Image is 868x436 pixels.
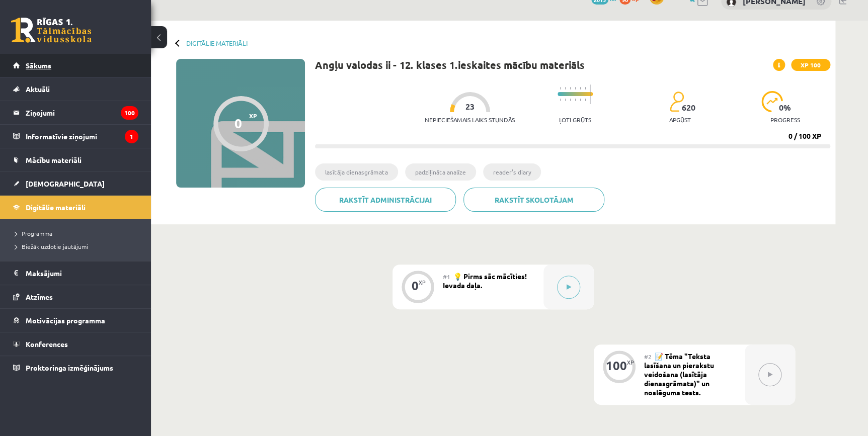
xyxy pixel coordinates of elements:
img: icon-short-line-57e1e144782c952c97e751825c79c345078a6d821885a25fce030b3d8c18986b.svg [565,99,566,101]
img: icon-short-line-57e1e144782c952c97e751825c79c345078a6d821885a25fce030b3d8c18986b.svg [575,87,576,90]
legend: Informatīvie ziņojumi [26,125,138,148]
img: icon-short-line-57e1e144782c952c97e751825c79c345078a6d821885a25fce030b3d8c18986b.svg [585,87,586,90]
span: Programma [15,229,52,237]
span: [DEMOGRAPHIC_DATA] [26,179,105,188]
span: Konferences [26,339,68,348]
a: Aktuāli [13,77,138,101]
img: icon-short-line-57e1e144782c952c97e751825c79c345078a6d821885a25fce030b3d8c18986b.svg [570,99,571,101]
span: Motivācijas programma [26,316,105,325]
span: XP 100 [791,59,830,71]
a: Biežāk uzdotie jautājumi [15,242,141,251]
li: lasītāja dienasgrāmata [315,163,398,181]
a: Konferences [13,332,138,356]
span: Aktuāli [26,84,50,94]
img: icon-short-line-57e1e144782c952c97e751825c79c345078a6d821885a25fce030b3d8c18986b.svg [580,99,581,101]
a: [DEMOGRAPHIC_DATA] [13,172,138,195]
a: Mācību materiāli [13,148,138,171]
p: Ļoti grūts [559,116,591,123]
a: Atzīmes [13,285,138,308]
span: 📝 Tēma "Teksta lasīšana un pierakstu veidošana (lasītāja dienasgrāmata)" un noslēguma tests. [644,352,714,397]
span: 💡 Pirms sāc mācīties! Ievada daļa. [443,272,527,290]
a: Maksājumi [13,261,138,285]
a: Rakstīt administrācijai [315,188,456,212]
img: icon-short-line-57e1e144782c952c97e751825c79c345078a6d821885a25fce030b3d8c18986b.svg [565,87,566,90]
p: apgūst [669,116,691,123]
div: 0 [234,116,242,131]
img: icon-short-line-57e1e144782c952c97e751825c79c345078a6d821885a25fce030b3d8c18986b.svg [570,87,571,90]
div: 100 [606,361,627,370]
img: icon-long-line-d9ea69661e0d244f92f715978eff75569469978d946b2353a9bb055b3ed8787d.svg [590,84,591,104]
span: Mācību materiāli [26,155,82,164]
i: 100 [121,106,138,120]
div: XP [419,280,426,285]
span: Biežāk uzdotie jautājumi [15,242,88,250]
a: Digitālie materiāli [186,39,248,47]
a: Informatīvie ziņojumi1 [13,125,138,148]
div: XP [627,360,634,365]
img: icon-short-line-57e1e144782c952c97e751825c79c345078a6d821885a25fce030b3d8c18986b.svg [580,87,581,90]
span: Proktoringa izmēģinājums [26,363,113,372]
i: 1 [125,130,138,143]
a: Digitālie materiāli [13,196,138,219]
p: progress [770,116,800,123]
img: icon-short-line-57e1e144782c952c97e751825c79c345078a6d821885a25fce030b3d8c18986b.svg [585,99,586,101]
a: Rakstīt skolotājam [463,188,604,212]
p: Nepieciešamais laiks stundās [425,116,515,123]
span: 0 % [779,103,792,112]
span: Atzīmes [26,292,53,301]
li: reader’s diary [483,163,541,181]
a: Motivācijas programma [13,309,138,332]
legend: Maksājumi [26,261,138,285]
div: 0 [412,281,419,290]
img: students-c634bb4e5e11cddfef0936a35e636f08e4e9abd3cc4e673bd6f9a4125e45ecb1.svg [669,91,684,112]
span: #2 [644,353,652,361]
span: Sākums [26,61,51,70]
span: 620 [682,103,695,112]
span: 23 [465,102,475,111]
a: Sākums [13,54,138,77]
a: Proktoringa izmēģinājums [13,356,138,379]
img: icon-progress-161ccf0a02000e728c5f80fcf4c31c7af3da0e1684b2b1d7c360e028c24a22f1.svg [761,91,783,112]
li: padziļināta analīze [405,163,476,181]
span: #1 [443,273,450,281]
span: XP [249,112,257,119]
span: Digitālie materiāli [26,203,86,212]
a: Programma [15,229,141,238]
a: Ziņojumi100 [13,101,138,124]
img: icon-short-line-57e1e144782c952c97e751825c79c345078a6d821885a25fce030b3d8c18986b.svg [560,87,561,90]
legend: Ziņojumi [26,101,138,124]
a: Rīgas 1. Tālmācības vidusskola [11,18,92,43]
h1: Angļu valodas ii - 12. klases 1.ieskaites mācību materiāls [315,59,585,71]
img: icon-short-line-57e1e144782c952c97e751825c79c345078a6d821885a25fce030b3d8c18986b.svg [560,99,561,101]
img: icon-short-line-57e1e144782c952c97e751825c79c345078a6d821885a25fce030b3d8c18986b.svg [575,99,576,101]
